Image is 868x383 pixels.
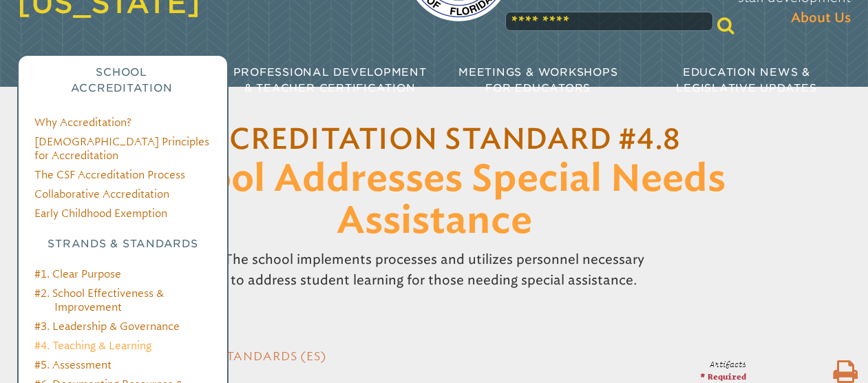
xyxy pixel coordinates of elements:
[34,207,167,220] a: Early Childhood Exemption
[34,320,180,333] a: #3. Leadership & Governance
[160,244,707,296] p: The school implements processes and utilizes personnel necessary to address student learning for ...
[700,372,746,381] span: * Required
[34,267,121,280] a: #1. Clear Purpose
[34,187,169,200] a: Collaborative Accreditation
[458,65,617,94] span: Meetings & Workshops for Educators
[34,287,164,313] a: #2. School Effectiveness & Improvement
[143,162,726,240] span: School Addresses Special Needs Assistance
[71,65,173,94] span: School Accreditation
[34,358,112,371] a: #5. Assessment
[791,8,851,29] span: About Us
[122,348,747,366] h2: Explanatory Standards (ES)
[34,135,209,162] a: [DEMOGRAPHIC_DATA] Principles for Accreditation
[34,168,185,181] a: The CSF Accreditation Process
[187,126,681,154] a: Accreditation Standard #4.8
[34,236,211,252] h3: Strands & Standards
[710,360,746,369] span: Artifacts
[676,65,816,94] span: Education News & Legislative Updates
[34,339,151,352] a: #4. Teaching & Learning
[233,65,427,94] span: Professional Development & Teacher Certification
[34,116,131,129] a: Why Accreditation?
